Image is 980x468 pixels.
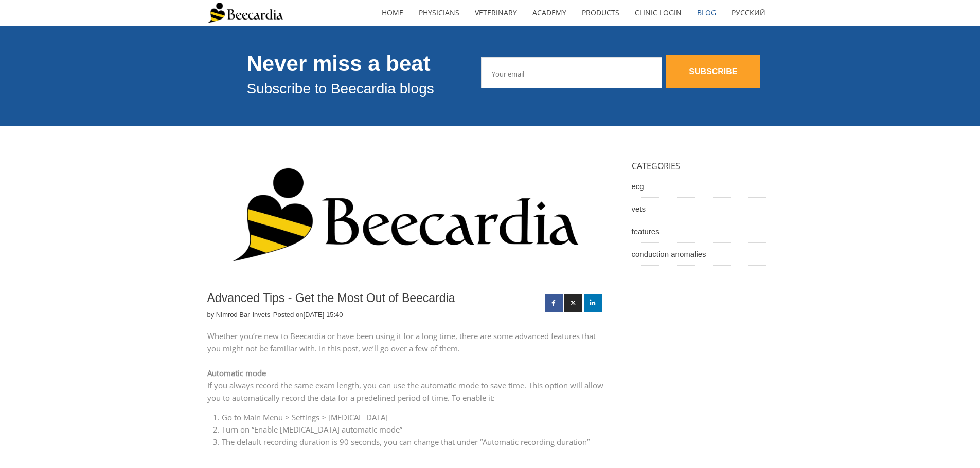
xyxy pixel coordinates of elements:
[689,1,724,25] a: Blog
[253,311,272,319] span: in
[632,175,773,198] a: ecg
[574,1,627,25] a: Products
[632,198,773,220] a: vets
[207,368,266,378] span: Automatic mode
[258,310,270,320] a: vets
[724,1,773,25] a: Русский
[216,310,250,320] a: Nimrod Bar
[207,3,283,23] img: Beecardia
[207,311,252,319] span: by
[525,1,574,25] a: Academy
[481,57,662,88] input: Your email
[411,1,467,25] a: Physicians
[222,411,603,423] li: Go to Main Menu > Settings > [MEDICAL_DATA]
[207,330,603,354] p: Whether you’re new to Beecardia or have been using it for a long time, there are some advanced fe...
[467,1,525,25] a: Veterinary
[207,157,603,282] img: Advanced Tips - Get the Most Out of Beecardia
[247,51,431,76] span: Never miss a beat
[632,220,773,243] a: features
[247,81,434,97] span: Subscribe to Beecardia blogs
[374,1,411,25] a: home
[222,436,603,448] li: The default recording duration is 90 seconds, you can change that under “Automatic recording dura...
[632,160,680,172] span: CATEGORIES
[303,310,343,320] p: [DATE] 15:40
[207,291,540,306] h1: Advanced Tips - Get the Most Out of Beecardia
[222,423,603,436] li: Turn on “Enable [MEDICAL_DATA] automatic mode”
[632,243,773,266] a: conduction anomalies
[666,55,760,88] a: SUBSCRIBE
[207,379,603,404] p: If you always record the same exam length, you can use the automatic mode to save time. This opti...
[627,1,689,25] a: Clinic Login
[273,311,343,319] span: Posted on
